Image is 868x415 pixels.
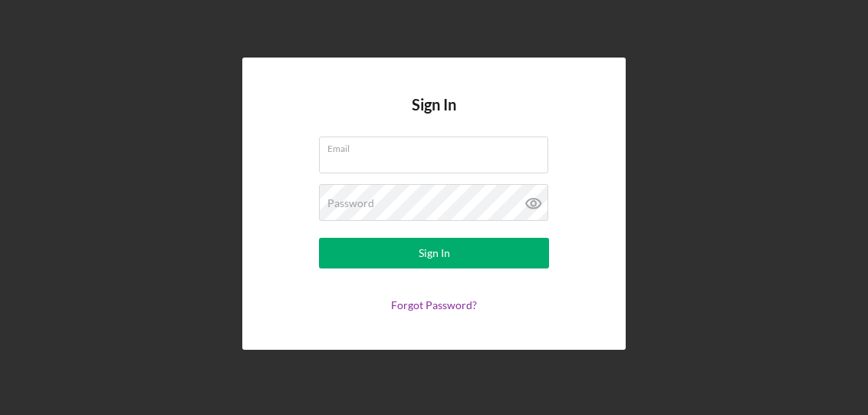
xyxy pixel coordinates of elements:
div: Sign In [419,238,450,268]
a: Forgot Password? [391,298,477,311]
label: Password [327,197,374,209]
button: Sign In [319,238,549,268]
h4: Sign In [412,96,456,137]
label: Email [327,137,548,154]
